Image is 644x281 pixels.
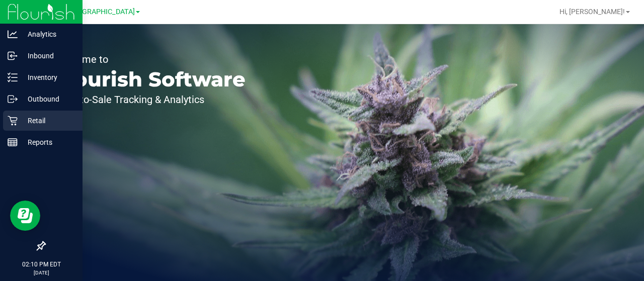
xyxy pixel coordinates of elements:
[18,71,78,83] p: Inventory
[54,69,246,89] p: Flourish Software
[18,115,78,127] p: Retail
[54,95,246,105] p: Seed-to-Sale Tracking & Analytics
[18,136,78,148] p: Reports
[5,269,78,276] p: [DATE]
[66,8,135,16] span: [GEOGRAPHIC_DATA]
[54,54,246,64] p: Welcome to
[559,8,625,16] span: Hi, [PERSON_NAME]!
[18,28,78,40] p: Analytics
[18,50,78,62] p: Inbound
[5,260,78,269] p: 02:10 PM EDT
[8,137,18,147] inline-svg: Reports
[8,72,18,82] inline-svg: Inventory
[10,201,40,231] iframe: Resource center
[8,94,18,104] inline-svg: Outbound
[8,51,18,61] inline-svg: Inbound
[8,29,18,39] inline-svg: Analytics
[18,93,78,105] p: Outbound
[8,116,18,126] inline-svg: Retail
